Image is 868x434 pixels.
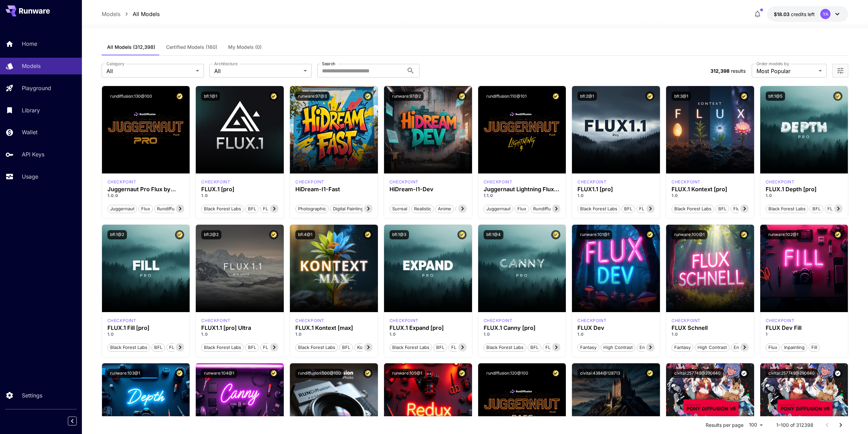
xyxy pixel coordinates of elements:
[22,391,42,400] p: Settings
[166,44,217,50] span: Certified Models (160)
[766,193,843,199] p: 1.0
[577,331,654,337] p: 1.0
[776,422,813,429] p: 1–100 of 312398
[672,325,749,331] div: FLUX Schnell
[201,325,278,331] div: FLUX1.1 [pro] Ultra
[102,10,120,18] a: Models
[833,230,842,239] button: Certified Model – Vetted for best performance and includes a commercial license.
[295,204,329,213] button: Photographic
[389,369,425,378] button: runware:105@1
[484,193,561,199] p: 1.1.0
[269,230,278,239] button: Certified Model – Vetted for best performance and includes a commercial license.
[484,331,561,337] p: 1.0
[175,92,184,101] button: Certified Model – Vetted for best performance and includes a commercial license.
[201,186,278,193] div: FLUX.1 [pro]
[577,325,654,331] div: FLUX Dev
[621,204,635,213] button: BFL
[107,325,185,331] h3: FLUX.1 Fill [pro]
[295,318,324,324] p: checkpoint
[636,204,670,213] button: FLUX1.1 [pro]
[672,186,749,193] h3: FLUX.1 Kontext [pro]
[436,206,454,212] span: Anime
[138,204,153,213] button: flux
[766,318,795,324] div: FLUX.1 D
[551,92,560,101] button: Certified Model – Vetted for best performance and includes a commercial license.
[389,186,467,193] div: HiDream-I1-Dev
[107,331,185,337] p: 1.0
[766,325,843,331] h3: FLUX Dev Fill
[672,331,749,337] p: 1.0
[672,206,714,212] span: Black Forest Labs
[295,179,324,185] p: checkpoint
[577,343,599,352] button: Fantasy
[577,318,606,324] div: FLUX.1 D
[767,6,848,22] button: $18.0327YA
[782,344,807,351] span: Inpainting
[201,318,230,324] div: fluxultra
[175,369,184,378] button: Certified Model – Vetted for best performance and includes a commercial license.
[766,318,795,324] p: checkpoint
[810,204,823,213] button: BFL
[456,206,477,212] span: Stylized
[390,206,410,212] span: Surreal
[484,186,561,193] h3: Juggernaut Lightning Flux by RunDiffusion
[774,11,791,17] span: $18.03
[22,128,38,136] p: Wallet
[577,179,606,185] p: checkpoint
[389,343,432,352] button: Black Forest Labs
[201,230,221,239] button: bfl:2@2
[201,331,278,337] p: 1.0
[339,343,353,352] button: BFL
[202,206,244,212] span: Black Forest Labs
[484,206,513,212] span: juggernaut
[766,343,780,352] button: Flux
[739,92,749,101] button: Certified Model – Vetted for best performance and includes a commercial license.
[672,204,714,213] button: Black Forest Labs
[731,206,762,212] span: Flux Kontext
[622,206,635,212] span: BFL
[412,206,433,212] span: Realistic
[672,92,691,101] button: bfl:3@1
[108,344,150,351] span: Black Forest Labs
[457,230,467,239] button: Certified Model – Vetted for best performance and includes a commercial license.
[457,92,467,101] button: Certified Model – Vetted for best performance and includes a commercial license.
[295,343,338,352] button: Black Forest Labs
[695,344,729,351] span: High Contrast
[601,343,635,352] button: High Contrast
[645,92,654,101] button: Certified Model – Vetted for best performance and includes a commercial license.
[739,369,749,378] button: Verified working
[484,325,561,331] h3: FLUX.1 Canny [pro]
[107,204,137,213] button: juggernaut
[710,68,730,74] span: 312,398
[716,204,729,213] button: BFL
[22,172,38,181] p: Usage
[577,369,623,378] button: civitai:4384@128713
[731,344,763,351] span: Environment
[766,344,780,351] span: Flux
[528,344,541,351] span: BFL
[154,204,186,213] button: rundiffusion
[672,318,701,324] p: checkpoint
[543,344,589,351] span: FLUX.1 Canny [pro]
[363,230,372,239] button: Certified Model – Vetted for best performance and includes a commercial license.
[228,44,262,50] span: My Models (0)
[833,92,842,101] button: Certified Model – Vetted for best performance and includes a commercial license.
[672,318,701,324] div: FLUX.1 S
[484,343,526,352] button: Black Forest Labs
[435,204,454,213] button: Anime
[108,206,137,212] span: juggernaut
[133,10,160,18] a: All Models
[672,193,749,199] p: 1.0
[449,344,497,351] span: FLUX.1 Expand [pro]
[322,61,335,67] label: Search
[577,193,654,199] p: 1.0
[260,204,292,213] button: FLUX.1 [pro]
[296,344,338,351] span: Black Forest Labs
[766,179,795,185] p: checkpoint
[637,206,670,212] span: FLUX1.1 [pro]
[295,186,372,193] h3: HiDream-I1-Fast
[295,325,372,331] div: FLUX.1 Kontext [max]
[672,344,693,351] span: Fantasy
